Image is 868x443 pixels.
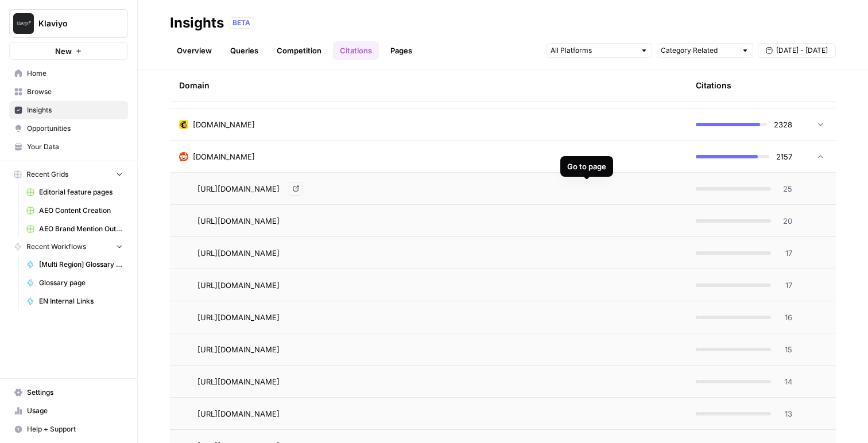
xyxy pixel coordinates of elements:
img: m2cl2pnoess66jx31edqk0jfpcfn [179,152,188,161]
span: [Multi Region] Glossary Page [39,259,123,270]
span: New [55,45,72,57]
button: [DATE] - [DATE] [758,43,836,58]
a: AEO Content Creation [21,201,128,220]
a: Your Data [9,138,128,156]
span: Help + Support [27,424,123,434]
a: AEO Brand Mention Outreach [21,220,128,238]
span: AEO Brand Mention Outreach [39,224,123,234]
img: pg21ys236mnd3p55lv59xccdo3xy [179,120,188,129]
div: Go to page [567,161,606,172]
a: Glossary page [21,274,128,292]
span: EN Internal Links [39,296,123,306]
span: [URL][DOMAIN_NAME] [197,183,280,195]
span: [DOMAIN_NAME] [193,119,255,130]
a: Citations [333,41,379,60]
span: Klaviyo [38,18,108,29]
a: Go to page https://www.reddit.com/r/email/comments/1e665v1/whats_the_best_way_to_personalize_emai... [289,182,303,196]
a: Settings [9,383,128,402]
span: Insights [27,105,123,115]
a: [Multi Region] Glossary Page [21,255,128,274]
span: [URL][DOMAIN_NAME] [197,408,280,419]
a: Opportunities [9,119,128,138]
a: Usage [9,402,128,420]
span: Glossary page [39,278,123,288]
a: Overview [170,41,219,60]
span: [URL][DOMAIN_NAME] [197,215,280,227]
span: Editorial feature pages [39,187,123,197]
button: Recent Workflows [9,238,128,255]
span: [URL][DOMAIN_NAME] [197,247,280,259]
span: [URL][DOMAIN_NAME] [197,344,280,355]
span: [DOMAIN_NAME] [193,151,255,162]
a: Pages [383,41,419,60]
span: [URL][DOMAIN_NAME] [197,312,280,323]
span: AEO Content Creation [39,205,123,216]
button: Help + Support [9,420,128,438]
span: Recent Workflows [26,242,86,252]
span: Browse [27,87,123,97]
a: Editorial feature pages [21,183,128,201]
span: 2328 [774,119,792,130]
span: 17 [778,247,792,259]
span: Opportunities [27,123,123,134]
input: Category Related [661,45,737,56]
span: [URL][DOMAIN_NAME] [197,279,280,291]
span: 17 [778,279,792,291]
span: Settings [27,387,123,398]
a: Competition [270,41,328,60]
span: [DATE] - [DATE] [776,45,828,56]
span: Home [27,68,123,79]
img: Klaviyo Logo [13,13,34,34]
span: Usage [27,406,123,416]
span: 16 [778,312,792,323]
a: Home [9,64,128,83]
span: [URL][DOMAIN_NAME] [197,376,280,387]
span: Your Data [27,142,123,152]
span: 25 [778,183,792,195]
span: 20 [778,215,792,227]
a: Insights [9,101,128,119]
div: Citations [696,69,731,101]
span: Recent Grids [26,169,68,180]
button: Workspace: Klaviyo [9,9,128,38]
div: Insights [170,14,224,32]
a: Queries [223,41,265,60]
div: BETA [228,17,254,29]
button: Recent Grids [9,166,128,183]
input: All Platforms [551,45,635,56]
span: 14 [778,376,792,387]
a: Browse [9,83,128,101]
button: New [9,42,128,60]
span: 15 [778,344,792,355]
div: Domain [179,69,677,101]
a: EN Internal Links [21,292,128,310]
span: 13 [778,408,792,419]
span: 2157 [776,151,792,162]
